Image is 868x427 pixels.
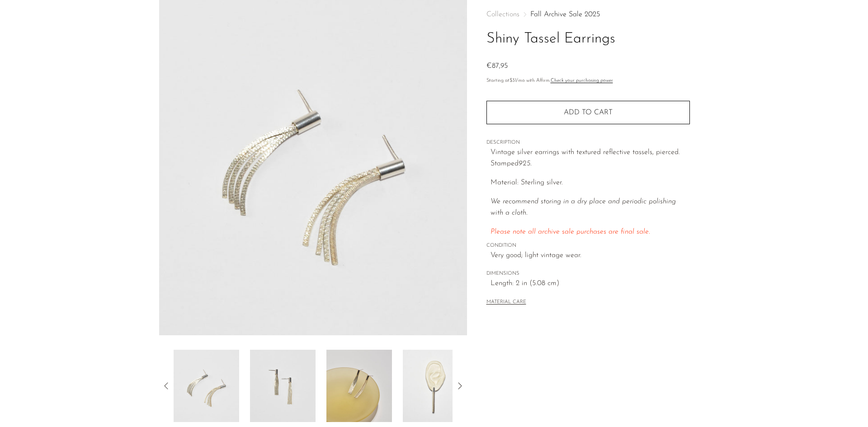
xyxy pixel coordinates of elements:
em: 925. [519,160,532,167]
span: $31 [509,78,516,83]
img: Shiny Tassel Earrings [326,350,392,422]
button: MATERIAL CARE [486,299,526,306]
span: DIMENSIONS [486,270,690,278]
a: Fall Archive Sale 2025 [530,11,600,18]
span: Add to cart [564,108,613,117]
button: Add to cart [486,101,690,124]
span: DESCRIPTION [486,139,690,147]
img: Shiny Tassel Earrings [250,350,316,422]
span: Please note all archive sale purchases are final sale. [491,228,650,235]
span: €87,95 [486,62,508,70]
img: Shiny Tassel Earrings [174,350,239,422]
span: Very good; light vintage wear. [491,250,690,262]
img: Shiny Tassel Earrings [403,350,468,422]
p: Vintage silver earrings with textured reflective tassels, pierced. Stamped [491,147,690,170]
span: CONDITION [486,242,690,250]
a: Check your purchasing power - Learn more about Affirm Financing (opens in modal) [551,78,613,83]
i: We recommend storing in a dry place and periodic polishing with a cloth. [491,198,676,217]
h1: Shiny Tassel Earrings [486,28,690,51]
p: Starting at /mo with Affirm. [486,77,690,85]
span: Collections [486,11,519,18]
nav: Breadcrumbs [486,11,690,18]
p: Material: Sterling silver. [491,177,690,189]
span: Length: 2 in (5.08 cm) [491,278,690,290]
